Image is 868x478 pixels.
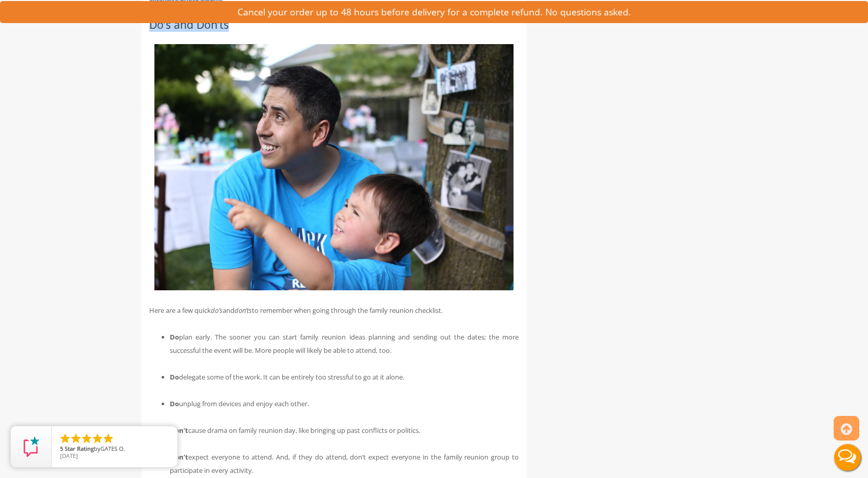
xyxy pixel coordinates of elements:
span: by [60,446,169,453]
strong: Do [170,399,179,408]
strong: Don’t [170,452,188,462]
li:  [91,432,104,445]
li: expect everyone to attend. And, if they do attend, don’t expect everyone in the family reunion gr... [170,450,519,477]
img: father and son on family reunion day [154,44,514,290]
em: don’ts [234,306,252,315]
img: Review Rating [21,436,42,457]
li:  [81,432,93,445]
strong: Do [170,372,179,382]
li:  [59,432,71,445]
span: 5 [60,445,63,452]
li: unplug from devices and enjoy each other. [170,397,519,410]
span: [DATE] [60,452,78,460]
button: Live Chat [827,437,868,478]
li:  [102,432,114,445]
h2: Do’s and Don’ts [149,18,519,30]
li: plan early. The sooner you can start family reunion ideas planning and sending out the dates; the... [170,330,519,357]
span: GATES O. [101,445,125,452]
li:  [70,432,82,445]
p: Here are a few quick and to remember when going through the family reunion checklist. [149,304,519,317]
strong: Don’t [170,426,188,435]
span: Star Rating [65,445,94,452]
li: delegate some of the work. It can be entirely too stressful to go at it alone. [170,370,519,384]
strong: Do [170,332,179,342]
em: do’s [211,306,223,315]
li: cause drama on family reunion day, like bringing up past conflicts or politics. [170,424,519,437]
